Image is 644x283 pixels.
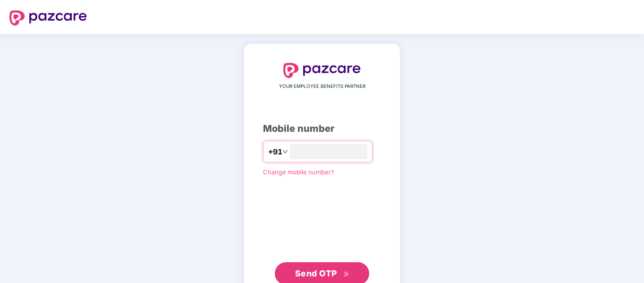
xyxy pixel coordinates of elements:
[279,83,365,90] span: YOUR EMPLOYEE BENEFITS PARTNER
[263,121,381,136] div: Mobile number
[268,146,282,158] span: +91
[343,271,349,277] span: double-right
[295,268,337,278] span: Send OTP
[282,149,288,154] span: down
[9,10,87,26] img: logo
[263,168,334,176] a: Change mobile number?
[283,63,361,78] img: logo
